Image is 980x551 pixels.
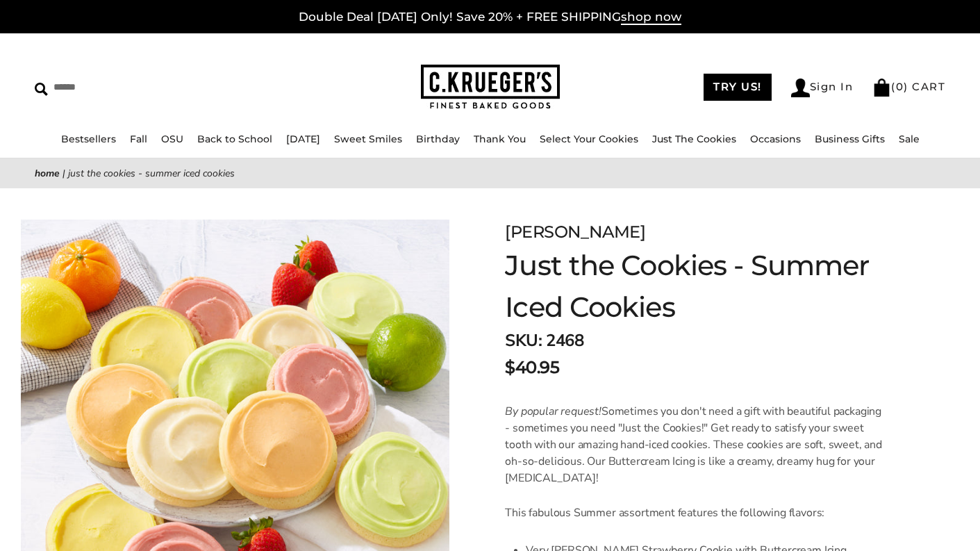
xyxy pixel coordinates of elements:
span: shop now [621,10,681,25]
span: | [63,167,65,180]
a: Sign In [791,79,854,97]
a: Home [35,167,60,180]
p: This fabulous Summer assortment features the following flavors: [505,504,885,521]
a: Business Gifts [815,133,885,145]
a: Back to School [197,133,272,145]
em: By popular request! [505,404,601,419]
span: 0 [896,80,904,93]
span: 2468 [546,329,583,352]
img: Account [791,79,810,97]
h1: Just the Cookies - Summer Iced Cookies [505,245,911,328]
img: Search [35,83,48,96]
a: Birthday [416,133,460,145]
a: Bestsellers [61,133,116,145]
img: Bag [872,79,891,97]
a: Select Your Cookies [540,133,638,145]
a: Double Deal [DATE] Only! Save 20% + FREE SHIPPINGshop now [299,10,681,25]
a: Just The Cookies [652,133,736,145]
a: Occasions [750,133,801,145]
a: Thank You [474,133,526,145]
a: [DATE] [286,133,320,145]
img: C.KRUEGER'S [421,65,560,110]
span: Just the Cookies - Summer Iced Cookies [68,167,235,180]
strong: SKU: [505,329,542,352]
input: Search [35,76,248,98]
a: OSU [161,133,183,145]
a: Fall [130,133,147,145]
a: Sale [899,133,920,145]
a: Sweet Smiles [334,133,402,145]
a: (0) CART [872,80,945,93]
a: TRY US! [704,74,772,101]
p: Sometimes you don't need a gift with beautiful packaging - sometimes you need "Just the Cookies!"... [505,403,885,486]
nav: breadcrumbs [35,165,945,181]
div: [PERSON_NAME] [505,220,911,245]
span: $40.95 [505,355,559,380]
